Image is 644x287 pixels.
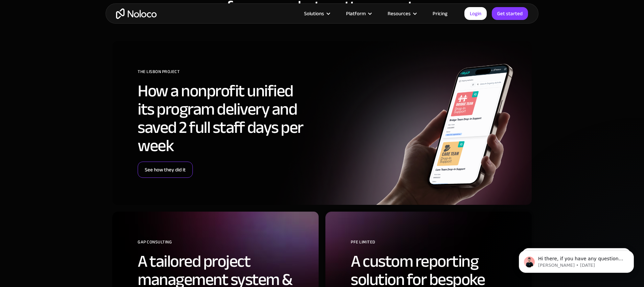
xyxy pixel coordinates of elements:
div: Resources [388,9,411,18]
a: See how they did it [138,162,193,178]
div: Platform [338,9,379,18]
div: PFE Limited [351,237,522,252]
div: Solutions [296,9,338,18]
iframe: Intercom notifications message [509,236,644,284]
div: Platform [346,9,366,18]
div: THE LISBON PROJECT [138,67,308,82]
a: home [116,8,157,19]
div: Solutions [304,9,324,18]
div: GAP Consulting [138,237,308,252]
h2: How a nonprofit unified its program delivery and saved 2 full staff days per week [138,82,308,155]
a: Login [464,7,487,20]
a: Pricing [424,9,456,18]
a: Get started [492,7,528,20]
div: Resources [379,9,424,18]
